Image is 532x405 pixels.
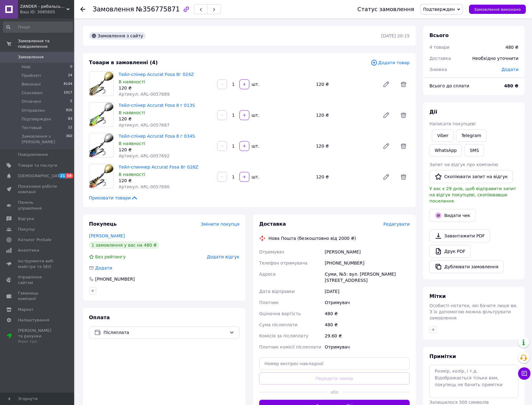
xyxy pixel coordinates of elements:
span: Додати відгук [207,254,239,259]
span: Каталог ProSale [18,237,51,243]
span: Повідомлення [18,152,48,157]
span: ZANDER - рибальський інтернет-магазин [20,4,66,9]
span: Без рейтингу [95,254,126,259]
span: 24 [68,73,72,78]
span: Доставка [259,221,286,227]
span: Аналітика [18,248,39,253]
span: Подтвержден [22,116,51,122]
span: Покупець [89,221,117,227]
span: Комісія за післяплату [259,333,308,338]
span: Приховати товари [89,195,138,201]
span: Написати покупцеві [429,121,475,126]
a: Завантажити PDF [429,229,490,242]
span: Артикул: ARL-0057690 [119,184,170,189]
span: Гаманець компанії [18,290,57,302]
span: Отправлен [22,108,45,113]
span: Показники роботи компанії [18,184,57,195]
button: Скопіювати запит на відгук [429,170,513,183]
span: Примітки [429,353,456,359]
span: Замовлення [93,6,134,13]
button: SMS [464,144,484,157]
button: Видати чек [429,209,475,222]
div: 120 ₴ [314,142,378,150]
a: [PERSON_NAME] [89,233,125,238]
a: Viber [432,129,454,142]
a: Редагувати [380,140,392,152]
input: Пошук [3,22,73,33]
span: Адреса [259,272,276,277]
div: [PHONE_NUMBER] [323,257,411,269]
a: Тейл-спінер Accurat Fosa 8г 024Z [119,72,194,77]
span: Покупці [18,227,35,232]
span: Оплачені [22,99,41,104]
span: Видалити [397,78,410,90]
span: Налаштування [18,317,49,323]
span: Платник комісії післяплати [259,344,321,349]
span: Артикул: ARL-0057689 [119,92,170,97]
time: [DATE] 20:15 [381,33,410,38]
span: Оплата [89,315,110,320]
span: Додати товар [371,59,410,66]
a: Тейл-спінер Accurat Fosa 8 г 013S [119,103,195,108]
div: [DATE] [323,286,411,297]
span: Виконані [22,81,41,87]
span: Артикул: ARL-0057687 [119,123,170,127]
a: Тейл-спінер Accurat Fosa 8 г 034S [119,134,195,139]
span: Товари в замовленні (4) [89,60,158,65]
span: Скасовані [22,90,43,96]
div: 120 ₴ [119,177,212,184]
span: [DEMOGRAPHIC_DATA] [18,173,64,179]
span: Видалити [397,171,410,183]
span: Прийняті [22,73,41,78]
span: Артикул: ARL-0057692 [119,153,170,158]
div: 480 ₴ [323,319,411,330]
div: Замовлення з сайту [89,32,146,40]
div: шт. [250,174,260,180]
div: Отримувач [323,341,411,353]
div: [PERSON_NAME] [323,246,411,257]
img: Тейл-спінер Accurat Fosa 8г 024Z [89,72,113,96]
span: Платник [259,300,279,305]
span: В наявності [119,141,145,146]
span: Управління сайтом [18,274,57,286]
span: 926 [66,108,72,113]
span: Сума післяплати [259,322,298,327]
div: Необхідно уточнити [469,52,522,65]
div: шт. [250,143,260,149]
div: Статус замовлення [357,6,414,12]
img: Тейл-спінер Accurat Fosa 8 г 034S [89,133,113,157]
span: 21 [59,173,66,178]
span: Додати [501,67,518,72]
span: В наявності [119,110,145,115]
span: Подтвержден [423,7,455,12]
span: Панель управління [18,200,57,211]
div: 120 ₴ [314,80,378,89]
a: Редагувати [380,171,392,183]
span: Замовлення з [PERSON_NAME] [22,134,66,145]
span: 1017 [64,90,72,96]
span: Нові [22,64,31,70]
div: 29.60 ₴ [323,330,411,341]
span: Мітки [429,293,446,299]
span: [PERSON_NAME] та рахунки [18,328,57,345]
span: 83 [68,116,72,122]
button: Дублювати замовлення [429,260,504,273]
span: Оціночна вартість [259,311,301,316]
div: Суми, №5: вул. [PERSON_NAME][STREET_ADDRESS] [323,269,411,286]
a: Друк PDF [429,245,471,258]
span: 12 [68,125,72,131]
span: Редагувати [383,222,410,227]
span: або [327,389,342,395]
div: 120 ₴ [119,85,212,91]
div: Повернутися назад [80,6,85,12]
span: 360 [66,134,72,145]
span: Видалити [397,140,410,152]
span: Інструменти веб-майстра та SEO [18,258,57,269]
span: В наявності [119,79,145,84]
span: 8144 [64,81,72,87]
div: Нова Пошта (безкоштовно від 2000 ₴) [267,235,357,241]
span: Доставка [429,56,451,61]
div: 120 ₴ [314,173,378,181]
span: Видалити [397,109,410,121]
span: 58 [66,173,73,178]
